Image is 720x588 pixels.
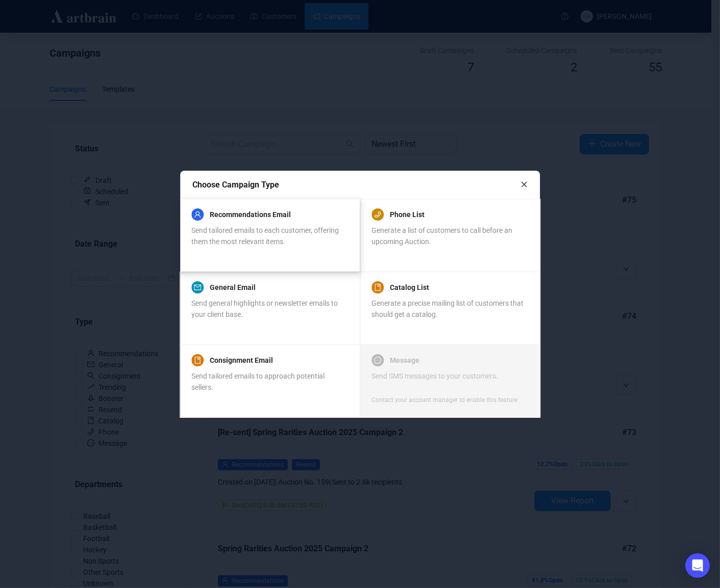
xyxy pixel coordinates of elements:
span: mail [194,284,201,291]
span: Generate a list of customers to call before an upcoming Auction. [371,226,512,246]
a: Phone List [390,208,425,221]
a: Catalog List [390,281,429,293]
div: Open Intercom Messenger [685,553,710,578]
span: book [194,357,201,364]
span: Send general highlights or newsletter emails to your client base. [191,299,338,318]
span: phone [374,211,381,218]
a: General Email [210,281,256,293]
span: user [194,211,201,218]
span: book [374,284,381,291]
div: Choose Campaign Type [192,178,521,191]
a: Consignment Email [210,354,273,366]
span: Send tailored emails to approach potential sellers. [191,372,325,391]
span: Send tailored emails to each customer, offering them the most relevant items. [191,226,339,246]
span: Generate a precise mailing list of customers that should get a catalog. [371,299,524,318]
span: close [520,181,528,188]
span: Send SMS messages to your customers. [371,372,498,380]
a: Recommendations Email [210,208,291,221]
span: message [374,357,381,364]
div: Contact your account manager to enable this feature [371,395,517,405]
a: Message [390,354,419,366]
